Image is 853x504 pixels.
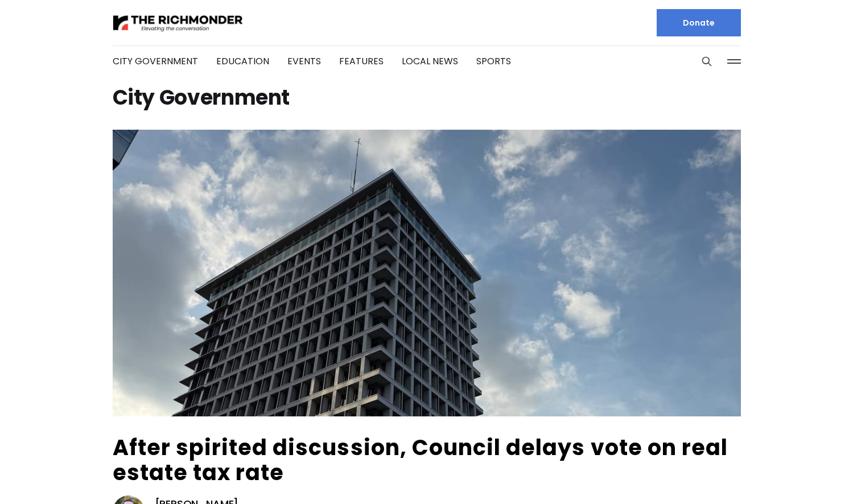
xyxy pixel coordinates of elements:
[113,13,244,33] img: The Richmonder
[757,448,853,504] iframe: portal-trigger
[113,432,728,488] a: After spirited discussion, Council delays vote on real estate tax rate
[216,55,269,68] a: Education
[402,55,458,68] a: Local News
[113,89,741,107] h1: City Government
[339,55,384,68] a: Features
[698,53,715,70] button: Search this site
[287,55,321,68] a: Events
[657,9,741,36] a: Donate
[113,55,198,68] a: City Government
[476,55,511,68] a: Sports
